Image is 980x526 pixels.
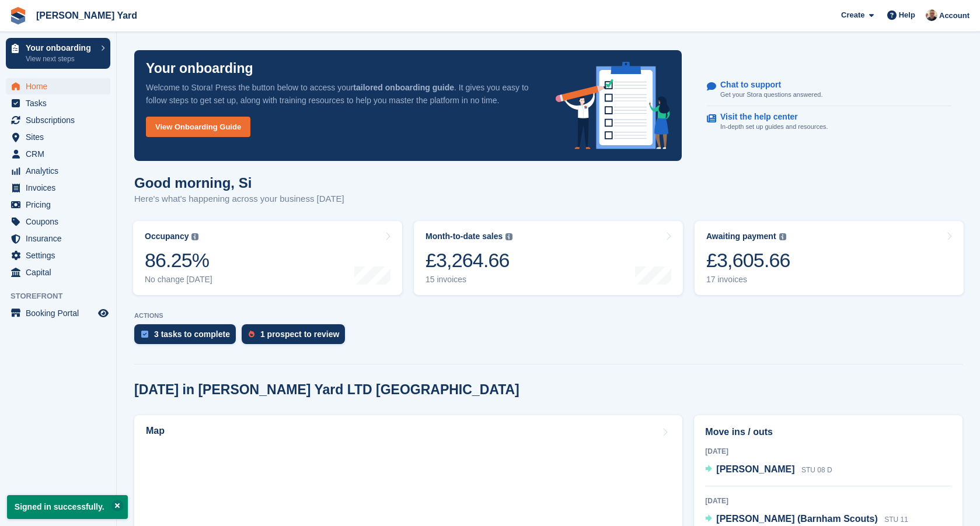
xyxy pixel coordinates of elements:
[11,290,116,302] span: Storefront
[134,175,344,191] h1: Good morning, Si
[6,180,110,196] a: menu
[242,324,351,350] a: 1 prospect to review
[6,230,110,247] a: menu
[26,78,96,94] span: Home
[32,6,142,25] a: [PERSON_NAME] Yard
[154,329,230,339] div: 3 tasks to complete
[191,233,198,240] img: icon-info-grey-7440780725fd019a000dd9b08b2336e03edf1995a4989e88bcd33f0948082b44.svg
[26,264,96,280] span: Capital
[695,221,964,295] a: Awaiting payment £3,605.66 17 invoices
[705,496,951,506] div: [DATE]
[146,426,165,436] h2: Map
[6,95,110,111] a: menu
[426,275,512,285] div: 15 invoices
[134,324,242,350] a: 3 tasks to complete
[26,247,96,264] span: Settings
[716,514,877,524] span: [PERSON_NAME] (Barnham Scouts)
[779,233,786,240] img: icon-info-grey-7440780725fd019a000dd9b08b2336e03edf1995a4989e88bcd33f0948082b44.svg
[556,62,670,149] img: onboarding-info-6c161a55d2c0e0a8cae90662b2fe09162a5109e8cc188191df67fb4f79e88e88.svg
[716,464,794,474] span: [PERSON_NAME]
[705,425,951,439] h2: Move ins / outs
[6,112,110,128] a: menu
[26,213,96,230] span: Coupons
[26,112,96,128] span: Subscriptions
[96,306,110,320] a: Preview store
[720,122,828,132] p: In-depth set up guides and resources.
[26,95,96,111] span: Tasks
[6,197,110,213] a: menu
[134,312,962,320] p: ACTIONS
[706,232,776,241] div: Awaiting payment
[426,248,512,272] div: £3,264.66
[705,446,951,457] div: [DATE]
[6,163,110,179] a: menu
[146,117,250,137] a: View Onboarding Guide
[26,197,96,213] span: Pricing
[145,275,212,285] div: No change [DATE]
[6,38,110,69] a: Your onboarding View next steps
[707,74,951,106] a: Chat to support Get your Stora questions answered.
[6,264,110,280] a: menu
[6,247,110,264] a: menu
[26,305,96,321] span: Booking Portal
[353,83,454,92] strong: tailored onboarding guide
[939,10,969,22] span: Account
[426,232,503,241] div: Month-to-date sales
[707,106,951,138] a: Visit the help center In-depth set up guides and resources.
[134,382,519,398] h2: [DATE] in [PERSON_NAME] Yard LTD [GEOGRAPHIC_DATA]
[26,129,96,145] span: Sites
[141,331,148,338] img: task-75834270c22a3079a89374b754ae025e5fb1db73e45f91037f5363f120a921f8.svg
[6,78,110,94] a: menu
[884,516,908,524] span: STU 11
[6,129,110,145] a: menu
[720,90,822,100] p: Get your Stora questions answered.
[133,221,402,295] a: Occupancy 86.25% No change [DATE]
[145,248,212,272] div: 86.25%
[6,146,110,162] a: menu
[705,462,832,478] a: [PERSON_NAME] STU 08 D
[26,44,95,52] p: Your onboarding
[706,248,790,272] div: £3,605.66
[720,112,819,122] p: Visit the help center
[146,81,537,107] p: Welcome to Stora! Press the button below to access your . It gives you easy to follow steps to ge...
[145,232,189,241] div: Occupancy
[9,7,27,24] img: stora-icon-8386f47178a22dfd0bd8f6a31ec36ba5ce8667c1dd55bd0f319d3a0aa187defe.svg
[706,275,790,285] div: 17 invoices
[26,163,96,179] span: Analytics
[720,80,813,90] p: Chat to support
[414,221,683,295] a: Month-to-date sales £3,264.66 15 invoices
[6,305,110,321] a: menu
[249,331,254,338] img: prospect-51fa495bee0391a8d652442698ab0144808aea92771e9ea1ae160a38d050c398.svg
[26,54,95,64] p: View next steps
[6,213,110,230] a: menu
[26,230,96,247] span: Insurance
[146,62,253,75] p: Your onboarding
[26,146,96,162] span: CRM
[505,233,512,240] img: icon-info-grey-7440780725fd019a000dd9b08b2336e03edf1995a4989e88bcd33f0948082b44.svg
[926,9,937,21] img: Si Allen
[26,180,96,196] span: Invoices
[260,329,339,339] div: 1 prospect to review
[841,9,864,21] span: Create
[899,9,915,21] span: Help
[7,495,128,519] p: Signed in successfully.
[801,466,832,474] span: STU 08 D
[134,192,344,206] p: Here's what's happening across your business [DATE]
